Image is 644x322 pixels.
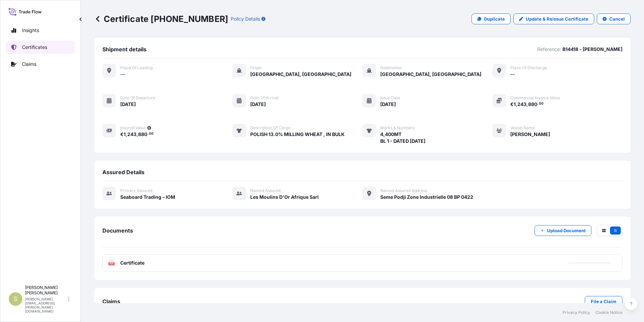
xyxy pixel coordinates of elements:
[120,65,153,71] span: Place of Loading
[510,65,547,71] span: Place of discharge
[513,14,594,24] a: Update & Reissue Certificate
[120,95,155,101] span: Date of departure
[250,71,351,78] span: [GEOGRAPHIC_DATA], [GEOGRAPHIC_DATA]
[102,298,120,305] span: Claims
[547,227,586,234] p: Upload Document
[528,102,537,107] span: 880
[13,296,18,302] span: S
[25,297,67,313] p: [PERSON_NAME][EMAIL_ADDRESS][PERSON_NAME][DOMAIN_NAME]
[510,125,535,131] span: Vessel Name
[231,16,260,22] p: Policy Details
[109,263,114,265] text: PDF
[537,46,561,53] p: Reference:
[562,310,590,315] a: Privacy Policy
[94,14,228,24] p: Certificate [PHONE_NUMBER]
[380,194,473,200] span: Seme Podji Zone Industrielle 08 BP 0422
[102,169,144,176] span: Assured Details
[538,103,539,105] span: .
[562,46,622,53] p: B14418 - [PERSON_NAME]
[526,102,528,107] span: ,
[25,285,67,296] p: [PERSON_NAME] [PERSON_NAME]
[380,131,425,144] span: 4,400MT BL 1 - DATED [DATE]
[517,102,526,107] span: 243
[591,298,616,305] p: File a Claim
[250,131,345,138] span: POLISH 13.0% MILLING WHEAT , IN BULK
[585,296,622,307] a: File a Claim
[124,132,126,137] span: 1
[380,65,402,71] span: Destination
[120,101,136,108] span: [DATE]
[148,133,149,135] span: .
[136,132,138,137] span: ,
[250,65,262,71] span: Origin
[250,101,266,108] span: [DATE]
[526,16,588,22] p: Update & Reissue Certificate
[127,132,136,137] span: 243
[535,225,591,236] button: Upload Document
[120,132,124,137] span: €
[484,16,505,22] p: Duplicate
[380,71,481,78] span: [GEOGRAPHIC_DATA], [GEOGRAPHIC_DATA]
[250,125,290,131] span: Description of cargo
[120,125,146,131] span: Insured Value
[22,61,36,68] p: Claims
[510,95,560,101] span: Commercial Invoice Value
[510,102,514,107] span: €
[510,71,515,78] span: —
[250,194,319,200] span: Les Moulins D'Or Afrique Sarl
[102,46,147,53] span: Shipment details
[380,188,427,193] span: Named Assured Address
[516,102,517,107] span: ,
[609,16,625,22] p: Cancel
[6,57,75,71] a: Claims
[120,194,175,200] span: Seaboard Trading – IOM
[120,188,152,193] span: Primary assured
[597,14,631,24] button: Cancel
[149,133,154,135] span: 00
[380,125,415,131] span: Marks & Numbers
[539,103,544,105] span: 00
[380,101,396,108] span: [DATE]
[22,27,39,34] p: Insights
[380,95,400,101] span: Issue Date
[102,227,133,234] span: Documents
[6,24,75,37] a: Insights
[120,71,125,78] span: —
[250,188,281,193] span: Named Assured
[472,14,511,24] a: Duplicate
[138,132,147,137] span: 880
[595,310,622,315] a: Cookie Notice
[510,131,550,138] span: [PERSON_NAME]
[126,132,127,137] span: ,
[514,102,516,107] span: 1
[250,95,279,101] span: Date of arrival
[6,41,75,54] a: Certificates
[120,260,144,266] span: Certificate
[22,44,47,51] p: Certificates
